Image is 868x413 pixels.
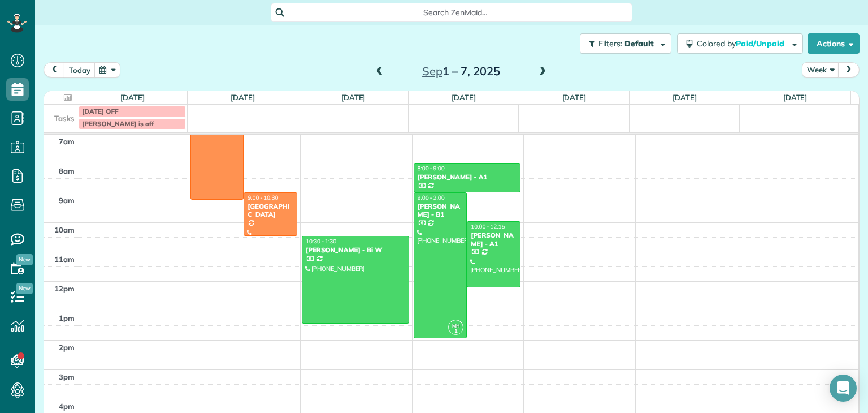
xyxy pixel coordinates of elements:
button: Week [802,62,839,78]
button: Actions [808,33,860,54]
span: MH [452,322,460,329]
div: [PERSON_NAME] - B1 [417,203,464,219]
a: [DATE] [452,93,476,102]
small: 1 [449,326,463,337]
a: [DATE] [341,93,366,102]
span: New [16,254,33,265]
span: 9:00 - 10:30 [248,194,278,201]
button: next [838,62,860,78]
span: Paid/Unpaid [736,38,786,49]
span: 10am [54,225,75,234]
a: [DATE] [672,93,697,102]
span: 8am [59,166,75,175]
button: Colored byPaid/Unpaid [677,33,803,54]
span: Colored by [697,38,788,49]
a: [DATE] [120,93,145,102]
span: 3pm [59,372,75,381]
a: Filters: Default [574,33,671,54]
span: 8:00 - 9:00 [418,165,445,172]
span: 10:30 - 1:30 [306,238,336,245]
span: 9:00 - 2:00 [418,194,445,201]
span: Default [624,38,654,49]
div: Open Intercom Messenger [830,375,857,402]
span: [DATE] OFF [82,107,119,115]
span: 9am [59,196,75,205]
span: Sep [422,64,442,78]
span: 1pm [59,313,75,322]
span: 4pm [59,402,75,411]
button: Filters: Default [580,33,671,54]
span: 7am [59,137,75,146]
span: 11am [54,255,75,264]
span: 10:00 - 12:15 [471,223,505,230]
div: [PERSON_NAME] - Bi W [305,246,406,254]
span: Filters: [598,38,622,49]
div: [PERSON_NAME] - A1 [470,231,517,248]
div: [GEOGRAPHIC_DATA] [247,203,294,219]
span: New [16,283,33,294]
a: [DATE] [783,93,808,102]
span: [PERSON_NAME] is off [82,119,154,128]
button: today [64,62,96,78]
a: [DATE] [562,93,587,102]
div: [PERSON_NAME] - A1 [417,173,518,181]
a: [DATE] [231,93,255,102]
span: 12pm [54,284,75,293]
button: prev [44,62,65,78]
h2: 1 – 7, 2025 [390,65,532,78]
span: 2pm [59,343,75,352]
